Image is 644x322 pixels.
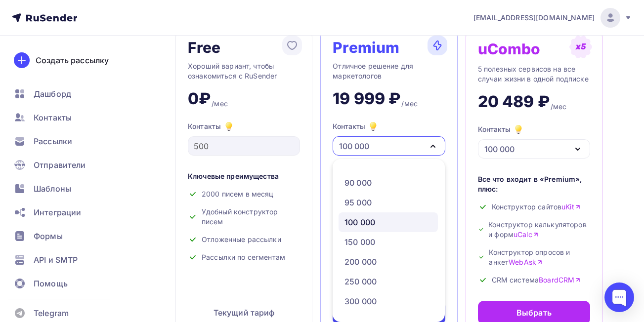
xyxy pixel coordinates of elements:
div: Все что входит в «Premium», плюс: [478,174,590,194]
a: [EMAIL_ADDRESS][DOMAIN_NAME] [473,8,632,28]
span: Отправители [34,159,86,171]
span: Интеграции [34,206,81,218]
div: 2000 писем в месяц [188,189,300,199]
div: 95 000 [344,197,372,208]
span: API и SMTP [34,254,78,266]
div: Удобный конструктор писем [188,207,300,227]
a: Шаблоны [8,179,126,199]
span: Конструктор опросов и анкет [489,247,590,267]
div: 0₽ [188,89,211,109]
div: Контакты [188,121,300,132]
div: 5 полезных сервисов на все случаи жизни в одной подписке [478,64,590,84]
span: Конструктор калькуляторов и форм [488,220,590,240]
div: Хороший вариант, чтобы ознакомиться с RuSender [188,61,300,81]
div: 150 000 [344,236,375,248]
a: Контакты [8,108,126,127]
span: Шаблоны [34,183,71,195]
button: Контакты 100 000 [478,123,590,159]
div: 90 000 [344,177,372,189]
div: 100 000 [344,216,375,228]
div: /мес [212,99,228,109]
a: uKit [561,202,581,212]
div: 200 000 [344,256,377,268]
div: Отложенные рассылки [188,235,300,244]
div: /мес [401,99,418,109]
button: Контакты 100 000 [333,121,445,156]
a: BoardCRM [539,275,581,285]
span: Помощь [34,278,68,289]
div: Создать рассылку [36,54,109,66]
div: /мес [551,102,567,112]
div: Контакты [478,123,524,135]
div: 250 000 [344,276,377,287]
div: 300 000 [344,295,377,307]
span: Конструктор сайтов [492,202,581,212]
a: uCalc [514,230,539,240]
ul: Контакты 100 000 [333,159,445,322]
a: Отправители [8,155,126,175]
div: uCombo [478,41,541,57]
div: Контакты [333,121,379,132]
span: Контакты [34,112,72,123]
span: Рассылки [34,135,72,147]
div: Free [188,40,221,55]
div: Отличное решение для маркетологов [333,61,445,81]
span: Telegram [34,307,69,319]
span: Формы [34,230,63,242]
a: Рассылки [8,131,126,151]
div: Ключевые преимущества [188,171,300,181]
div: Premium [333,40,399,55]
div: 100 000 [339,140,369,152]
a: WebAsk [509,257,543,267]
a: Формы [8,226,126,246]
div: Выбрать [516,307,552,319]
div: 19 999 ₽ [333,89,400,109]
span: [EMAIL_ADDRESS][DOMAIN_NAME] [473,13,595,23]
a: Дашборд [8,84,126,104]
div: 100 000 [484,143,515,155]
div: 20 489 ₽ [478,92,550,112]
div: Рассылки по сегментам [188,252,300,262]
span: Дашборд [34,88,71,100]
span: CRM система [492,275,581,285]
